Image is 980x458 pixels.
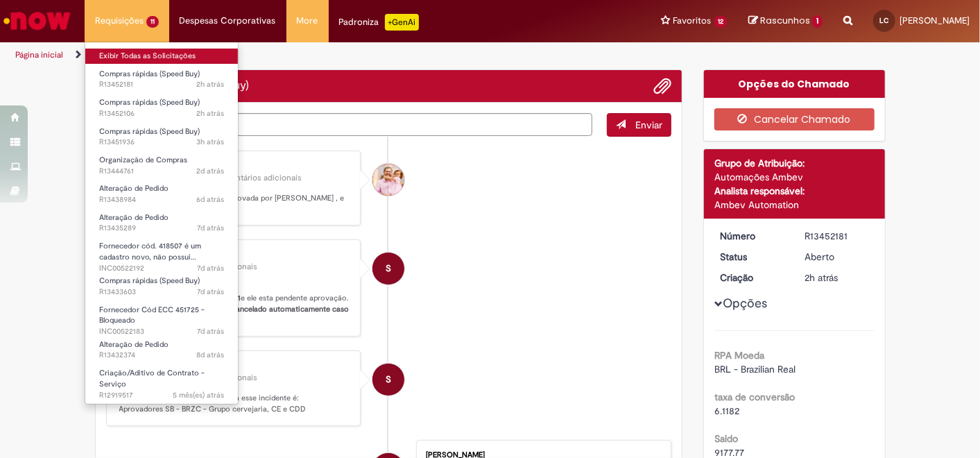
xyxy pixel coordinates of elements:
[197,223,224,233] span: 7d atrás
[197,263,224,273] span: 7d atrás
[196,194,224,205] time: 22/08/2025 10:17:14
[196,350,224,360] span: 8d atrás
[635,119,662,131] span: Enviar
[197,326,224,337] time: 20/08/2025 16:16:46
[85,153,238,178] a: Aberto R13444761 : Organização de Compras
[196,166,224,176] span: 2d atrás
[714,363,796,375] span: BRL - Brazilian Real
[196,108,224,119] time: 27/08/2025 12:02:10
[704,70,885,98] div: Opções do Chamado
[805,271,870,285] div: 27/08/2025 12:17:17
[714,16,728,28] span: 12
[99,126,200,137] span: Compras rápidas (Speed Buy)
[710,229,795,243] dt: Número
[714,184,875,198] div: Analista responsável:
[653,77,671,95] button: Adicionar anexos
[85,337,238,363] a: Aberto R13432374 : Alteração de Pedido
[760,14,810,27] span: Rascunhos
[386,252,391,285] span: S
[805,271,839,284] time: 27/08/2025 12:17:17
[805,271,839,284] span: 2h atrás
[196,194,224,205] span: 6d atrás
[99,137,224,148] span: R13451936
[812,15,823,28] span: 1
[173,390,224,400] span: 5 mês(es) atrás
[805,229,870,243] div: R13452181
[372,164,404,196] div: Fernando Henrique De Souza
[714,170,875,184] div: Automações Ambev
[196,350,224,360] time: 20/08/2025 13:18:36
[385,14,419,31] p: +GenAi
[714,432,738,445] b: Saldo
[714,349,764,362] b: RPA Moeda
[196,137,224,147] span: 3h atrás
[85,181,238,207] a: Aberto R13438984 : Alteração de Pedido
[85,124,238,150] a: Aberto R13451936 : Compras rápidas (Speed Buy)
[99,305,205,326] span: Fornecedor Cód ECC 451725 - Bloqueado
[99,368,205,389] span: Criação/Aditivo de Contrato - Serviço
[197,223,224,233] time: 21/08/2025 10:18:48
[99,326,224,337] span: INC00522183
[714,405,739,417] span: 6.1182
[95,14,144,28] span: Requisições
[99,223,224,234] span: R13435289
[85,366,238,396] a: Aberto R12919517 : Criação/Aditivo de Contrato - Serviço
[99,212,169,223] span: Alteração de Pedido
[99,69,200,79] span: Compras rápidas (Speed Buy)
[372,253,404,285] div: System
[85,42,239,405] ul: Requisições
[805,250,870,264] div: Aberto
[85,239,238,269] a: Aberto INC00522192 : Fornecedor cód. 418507 é um cadastro novo, não possui organização de compras...
[85,95,238,121] a: Aberto R13452106 : Compras rápidas (Speed Buy)
[85,49,238,64] a: Exibir Todas as Solicitações
[297,14,318,28] span: More
[1,7,73,35] img: ServiceNow
[99,263,224,274] span: INC00522192
[99,350,224,361] span: R13432374
[607,113,671,137] button: Enviar
[99,108,224,119] span: R13452106
[99,390,224,401] span: R12919517
[710,250,795,264] dt: Status
[99,275,200,286] span: Compras rápidas (Speed Buy)
[714,108,875,130] button: Cancelar Chamado
[99,241,201,262] span: Fornecedor cód. 418507 é um cadastro novo, não possui…
[85,273,238,299] a: Aberto R13433603 : Compras rápidas (Speed Buy)
[710,271,795,285] dt: Criação
[15,49,63,60] a: Página inicial
[673,14,712,28] span: Favoritos
[85,67,238,92] a: Aberto R13452181 : Compras rápidas (Speed Buy)
[196,108,224,119] span: 2h atrás
[196,79,224,90] span: 2h atrás
[197,287,224,297] time: 20/08/2025 16:46:09
[714,156,875,170] div: Grupo de Atribuição:
[85,303,238,332] a: Aberto INC00522183 : Fornecedor Cód ECC 451725 - Bloqueado
[106,113,593,136] textarea: Digite sua mensagem aqui...
[99,339,169,350] span: Alteração de Pedido
[880,16,889,25] span: LC
[714,391,795,403] b: taxa de conversão
[85,210,238,236] a: Aberto R13435289 : Alteração de Pedido
[748,15,823,28] a: Rascunhos
[180,14,276,28] span: Despesas Corporativas
[339,14,419,31] div: Padroniza
[99,97,200,108] span: Compras rápidas (Speed Buy)
[714,198,875,212] div: Ambev Automation
[214,172,302,184] small: Comentários adicionais
[146,16,159,28] span: 11
[197,326,224,337] span: 7d atrás
[99,287,224,298] span: R13433603
[99,79,224,90] span: R13452181
[173,390,224,400] time: 09/04/2025 13:45:33
[197,263,224,273] time: 21/08/2025 09:53:04
[99,166,224,177] span: R13444761
[99,194,224,205] span: R13438984
[99,155,187,165] span: Organização de Compras
[196,166,224,176] time: 25/08/2025 14:52:12
[10,42,643,68] ul: Trilhas de página
[900,15,970,26] span: [PERSON_NAME]
[372,364,404,396] div: System
[386,363,391,396] span: S
[196,137,224,147] time: 27/08/2025 11:34:37
[99,183,169,194] span: Alteração de Pedido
